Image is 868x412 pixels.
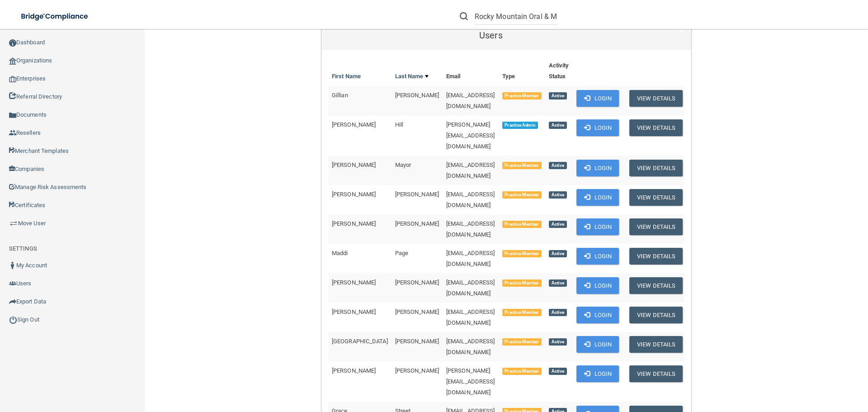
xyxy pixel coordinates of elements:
[395,92,439,99] span: [PERSON_NAME]
[502,250,542,257] span: Practice Member
[446,308,495,326] span: [EMAIL_ADDRESS][DOMAIN_NAME]
[576,90,619,107] button: Login
[446,250,495,267] span: [EMAIL_ADDRESS][DOMAIN_NAME]
[549,191,567,199] span: Active
[549,368,567,375] span: Active
[502,338,542,346] span: Practice Member
[9,219,18,228] img: briefcase.64adab9b.png
[9,129,16,137] img: ic_reseller.de258add.png
[328,30,654,40] h5: Users
[502,368,542,375] span: Practice Member
[499,57,545,86] th: Type
[576,336,619,353] button: Login
[446,121,495,150] span: [PERSON_NAME][EMAIL_ADDRESS][DOMAIN_NAME]
[549,162,567,169] span: Active
[446,92,495,109] span: [EMAIL_ADDRESS][DOMAIN_NAME]
[629,336,683,353] button: View Details
[395,220,439,227] span: [PERSON_NAME]
[549,122,567,129] span: Active
[549,92,567,99] span: Active
[502,92,542,99] span: Practice Member
[9,112,16,119] img: icon-documents.8dae5593.png
[9,57,16,65] img: organization-icon.f8decf85.png
[395,338,439,345] span: [PERSON_NAME]
[629,119,683,136] button: View Details
[332,121,376,128] span: [PERSON_NAME]
[549,309,567,316] span: Active
[395,279,439,286] span: [PERSON_NAME]
[502,309,542,316] span: Practice Member
[502,162,542,169] span: Practice Member
[629,365,683,382] button: View Details
[446,279,495,297] span: [EMAIL_ADDRESS][DOMAIN_NAME]
[395,161,411,168] span: Mayor
[9,298,16,305] img: icon-export.b9366987.png
[332,338,388,345] span: [GEOGRAPHIC_DATA]
[446,367,495,396] span: [PERSON_NAME][EMAIL_ADDRESS][DOMAIN_NAME]
[9,243,37,254] label: SETTINGS
[460,12,468,20] img: ic-search.3b580494.png
[576,189,619,206] button: Login
[395,308,439,315] span: [PERSON_NAME]
[545,57,573,86] th: Activity Status
[395,71,429,82] a: Last Name
[9,280,16,287] img: icon-users.e205127d.png
[629,90,683,107] button: View Details
[576,277,619,294] button: Login
[576,248,619,265] button: Login
[395,367,439,374] span: [PERSON_NAME]
[446,338,495,355] span: [EMAIL_ADDRESS][DOMAIN_NAME]
[395,250,408,256] span: Page
[395,191,439,198] span: [PERSON_NAME]
[576,307,619,323] button: Login
[328,25,684,45] a: Users
[629,189,683,206] button: View Details
[549,250,567,257] span: Active
[475,8,557,25] input: Search
[332,220,376,227] span: [PERSON_NAME]
[332,250,348,256] span: Maddi
[443,57,499,86] th: Email
[629,307,683,323] button: View Details
[332,92,348,99] span: Gillian
[549,279,567,287] span: Active
[332,71,361,82] a: First Name
[502,191,542,199] span: Practice Member
[332,161,376,168] span: [PERSON_NAME]
[9,316,17,324] img: ic_power_dark.7ecde6b1.png
[502,279,542,287] span: Practice Member
[629,277,683,294] button: View Details
[332,191,376,198] span: [PERSON_NAME]
[9,76,16,82] img: enterprise.0d942306.png
[502,221,542,228] span: Practice Member
[332,279,376,286] span: [PERSON_NAME]
[629,248,683,265] button: View Details
[629,218,683,235] button: View Details
[9,39,16,47] img: ic_dashboard_dark.d01f4a41.png
[629,160,683,176] button: View Details
[446,220,495,238] span: [EMAIL_ADDRESS][DOMAIN_NAME]
[14,7,97,26] img: bridge_compliance_login_screen.278c3ca4.svg
[332,308,376,315] span: [PERSON_NAME]
[576,218,619,235] button: Login
[332,367,376,374] span: [PERSON_NAME]
[576,160,619,176] button: Login
[502,122,538,129] span: Practice Admin
[549,221,567,228] span: Active
[549,338,567,346] span: Active
[9,262,16,269] img: ic_user_dark.df1a06c3.png
[446,161,495,179] span: [EMAIL_ADDRESS][DOMAIN_NAME]
[576,365,619,382] button: Login
[576,119,619,136] button: Login
[712,348,857,384] iframe: Drift Widget Chat Controller
[446,191,495,208] span: [EMAIL_ADDRESS][DOMAIN_NAME]
[395,121,403,128] span: Hill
